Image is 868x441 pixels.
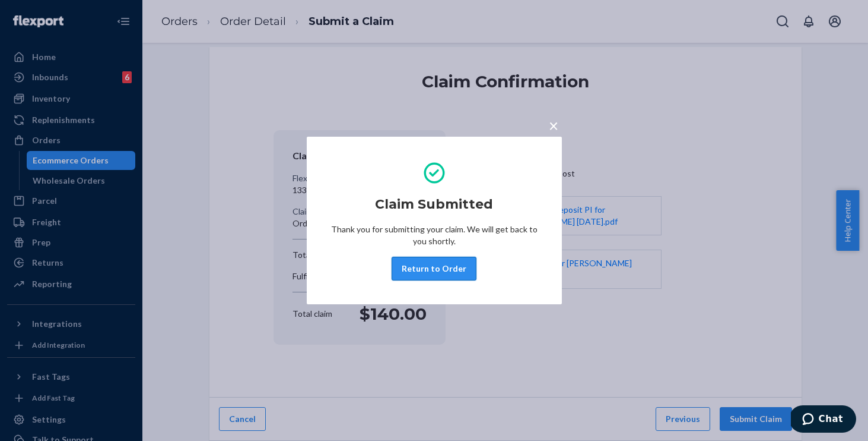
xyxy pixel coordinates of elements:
p: Thank you for submitting your claim. We will get back to you shortly. [330,223,538,247]
h2: Claim Submitted [375,195,493,214]
iframe: Opens a widget where you can chat to one of our agents [791,405,856,435]
button: Return to Order [392,257,476,281]
span: × [549,115,558,136]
